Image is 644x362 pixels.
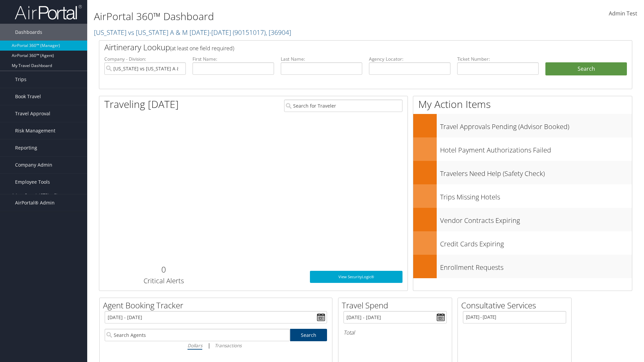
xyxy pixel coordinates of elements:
a: Admin Test [609,3,637,24]
h2: Consultative Services [461,300,571,311]
h3: Travelers Need Help (Safety Check) [440,166,632,178]
a: Hotel Payment Authorizations Failed [413,137,632,161]
span: Trips [15,71,26,88]
span: , [ 36904 ] [266,28,291,37]
h3: Credit Cards Expiring [440,236,632,249]
i: Dollars [187,342,202,349]
label: Company - Division: [104,56,186,62]
span: (at least one field required) [170,45,234,52]
input: Search Agents [105,329,290,341]
a: [US_STATE] vs [US_STATE] A & M [DATE]-[DATE] [94,28,291,37]
span: AirPortal® Admin [15,194,55,211]
a: View SecurityLogic® [310,271,402,283]
span: Dashboards [15,24,42,41]
span: Reporting [15,139,37,156]
label: Agency Locator: [369,56,450,62]
h1: AirPortal 360™ Dashboard [94,9,456,23]
h3: Vendor Contracts Expiring [440,213,632,225]
a: Trips Missing Hotels [413,184,632,208]
i: Transactions [215,342,241,349]
label: Ticket Number: [457,56,539,62]
a: Credit Cards Expiring [413,231,632,255]
button: Search [545,62,627,76]
a: Search [290,329,327,341]
label: First Name: [193,56,274,62]
h3: Hotel Payment Authorizations Failed [440,142,632,155]
h3: Trips Missing Hotels [440,189,632,202]
a: Travel Approvals Pending (Advisor Booked) [413,114,632,137]
span: Book Travel [15,88,41,105]
img: airportal-logo.png [15,4,82,20]
h2: Agent Booking Tracker [103,300,332,311]
h6: Total [343,329,447,336]
h3: Enrollment Requests [440,259,632,272]
a: Enrollment Requests [413,255,632,278]
h2: Airtinerary Lookup [104,42,583,53]
span: Employee Tools [15,174,50,190]
h1: Traveling [DATE] [104,97,179,111]
h2: Travel Spend [342,300,452,311]
label: Last Name: [281,56,362,62]
span: Admin Test [609,10,637,17]
span: ( 90151017 ) [233,28,266,37]
input: Search for Traveler [284,100,402,112]
h1: My Action Items [413,97,632,111]
span: Risk Management [15,122,55,139]
a: Vendor Contracts Expiring [413,208,632,231]
a: Travelers Need Help (Safety Check) [413,161,632,184]
span: Company Admin [15,157,52,173]
h3: Critical Alerts [104,276,223,286]
div: | [105,341,327,350]
span: Travel Approval [15,105,50,122]
h3: Travel Approvals Pending (Advisor Booked) [440,119,632,131]
h2: 0 [104,264,223,275]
